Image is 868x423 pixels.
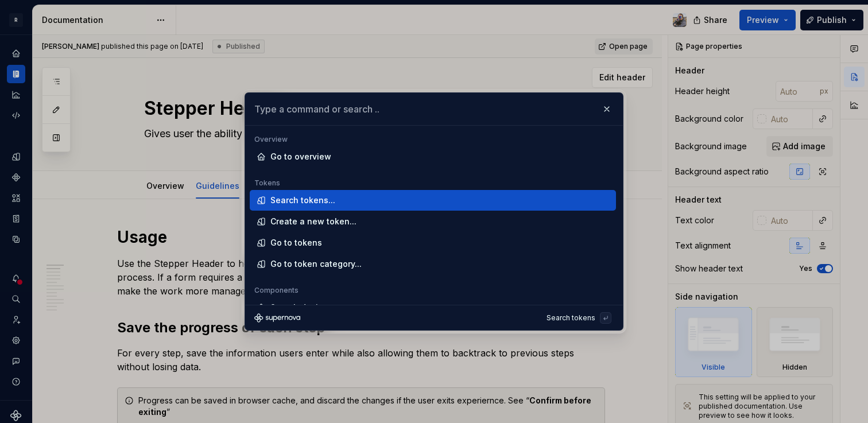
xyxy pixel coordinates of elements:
div: Go to tokens [270,237,322,249]
input: Type a command or search .. [245,93,623,125]
div: Search tokens... [270,195,335,206]
div: Type a command or search .. [245,126,623,305]
div: Create a new token... [270,216,356,227]
div: Overview [250,135,616,144]
div: Go to overview [270,151,331,162]
div: Go to token category... [270,258,362,270]
div: Tokens [250,178,616,188]
div: Search tokens [547,313,600,323]
button: Search tokens [542,310,614,326]
div: Components [250,286,616,295]
div: Search design system components... [270,302,418,313]
svg: Supernova Logo [254,313,300,323]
